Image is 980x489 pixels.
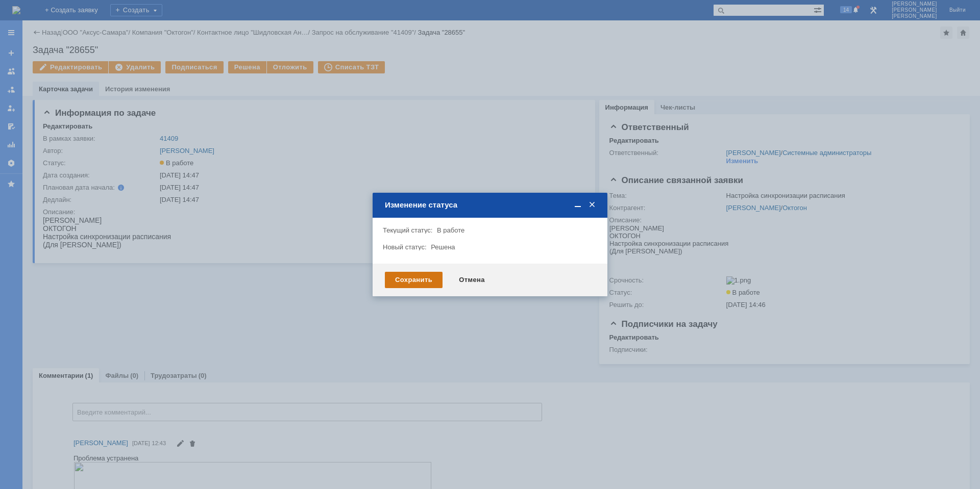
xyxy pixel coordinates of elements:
[383,243,427,251] label: Новый статус:
[383,226,432,234] label: Текущий статус:
[385,200,597,210] div: Изменение статуса
[573,200,583,210] span: Свернуть (Ctrl + M)
[587,200,597,210] span: Закрыть
[431,243,455,251] span: Решена
[437,226,464,234] span: В работе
